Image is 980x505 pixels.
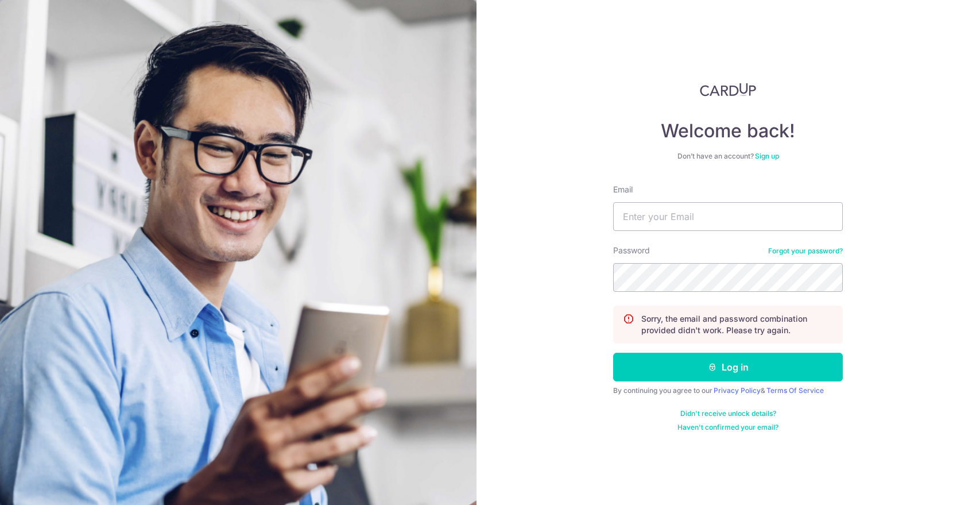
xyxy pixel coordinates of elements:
[714,386,761,395] a: Privacy Policy
[613,353,843,381] button: Log in
[613,202,843,231] input: Enter your Email
[700,83,756,97] img: CardUp Logo
[613,184,633,195] label: Email
[768,246,843,256] a: Forgot your password?
[680,409,776,418] a: Didn't receive unlock details?
[613,119,843,142] h4: Welcome back!
[641,313,833,336] p: Sorry, the email and password combination provided didn't work. Please try again.
[766,386,824,395] a: Terms Of Service
[677,423,778,432] a: Haven't confirmed your email?
[755,152,779,160] a: Sign up
[613,245,650,256] label: Password
[613,152,843,161] div: Don’t have an account?
[613,386,843,395] div: By continuing you agree to our &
